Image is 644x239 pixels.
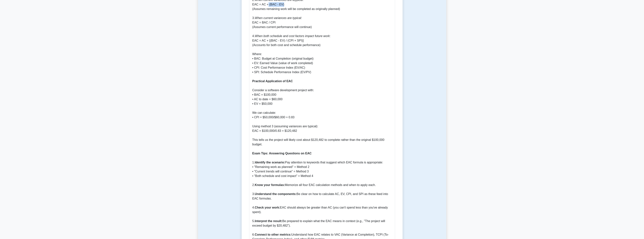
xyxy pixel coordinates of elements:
[252,152,312,155] b: Exam Tips: Answering Questions on EAC
[255,233,291,236] b: Connect to other metrics:
[255,206,280,209] b: Check your work:
[255,183,285,187] b: Know your formulas:
[255,16,301,20] i: When current variances are typical
[252,80,293,83] b: Practical Application of EAC
[255,192,297,196] b: Understand the components:
[255,34,330,38] i: When both schedule and cost factors impact future work
[255,161,285,164] b: Identify the scenario:
[255,219,282,223] b: Interpret the result:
